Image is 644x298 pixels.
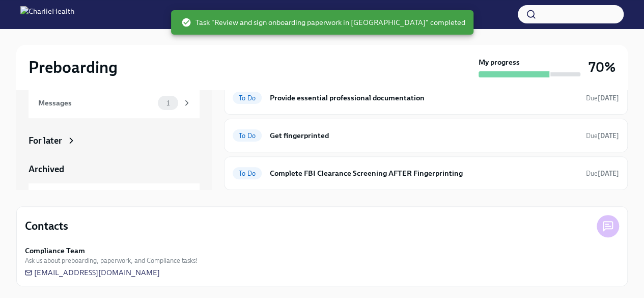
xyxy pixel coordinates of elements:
span: To Do [233,94,262,102]
span: Due [586,170,619,177]
h6: Get fingerprinted [270,130,578,141]
strong: [DATE] [598,132,619,140]
h4: Contacts [25,219,68,234]
span: To Do [233,170,262,177]
span: October 6th, 2025 09:00 [586,93,619,103]
a: Archived [29,163,200,175]
strong: Compliance Team [25,246,85,256]
span: Ask us about preboarding, paperwork, and Compliance tasks! [25,256,198,265]
h2: Preboarding [29,57,118,77]
span: Due [586,132,619,140]
a: To DoGet fingerprintedDue[DATE] [233,127,619,144]
a: To DoProvide essential professional documentationDue[DATE] [233,90,619,106]
strong: [DATE] [598,170,619,177]
h3: 70% [589,58,615,76]
div: For later [29,134,62,147]
a: For later [29,134,200,147]
a: To DoComplete FBI Clearance Screening AFTER FingerprintingDue[DATE] [233,165,619,181]
h6: Complete FBI Clearance Screening AFTER Fingerprinting [270,168,578,179]
strong: [DATE] [598,94,619,102]
div: Messages [38,97,154,109]
span: October 9th, 2025 09:00 [586,169,619,178]
a: Messages1 [29,88,200,118]
strong: My progress [479,57,520,67]
h6: Provide essential professional documentation [270,92,578,103]
span: 1 [160,99,176,107]
span: Task "Review and sign onboarding paperwork in [GEOGRAPHIC_DATA]" completed [181,17,465,28]
span: Due [586,94,619,102]
a: [EMAIL_ADDRESS][DOMAIN_NAME] [25,267,160,278]
img: CharlieHealth [20,6,74,22]
span: October 6th, 2025 09:00 [586,131,619,141]
span: To Do [233,132,262,140]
